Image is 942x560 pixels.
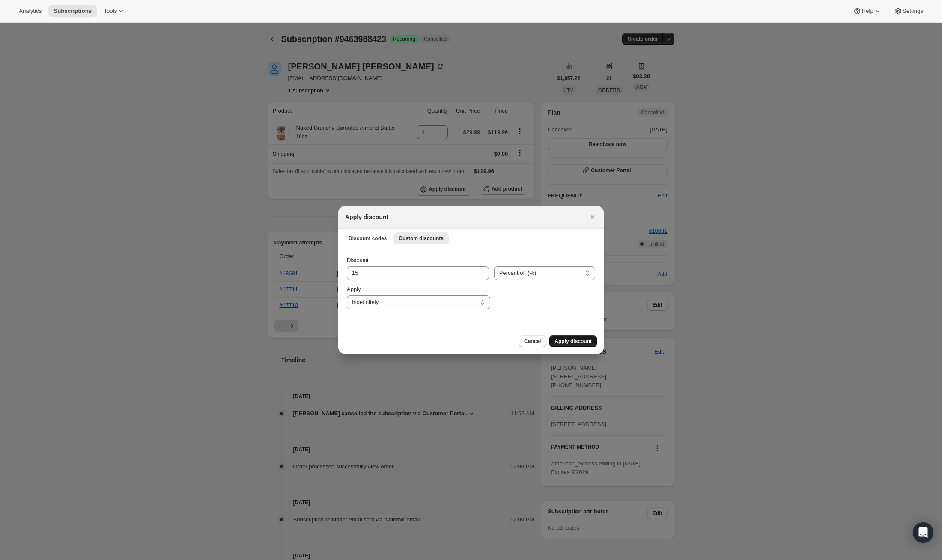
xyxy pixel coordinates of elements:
div: Custom discounts [338,247,604,328]
span: Cancel [524,338,541,345]
span: Subscriptions [54,8,92,15]
h2: Apply discount [345,213,388,221]
button: Cancel [519,335,546,347]
span: Custom discounts [399,235,444,242]
span: Help [862,8,873,15]
span: Tools [104,8,117,15]
span: Apply discount [554,338,592,345]
button: Apply discount [549,335,597,347]
span: Analytics [19,8,42,15]
span: Apply [347,286,361,292]
span: Settings [903,8,923,15]
button: Discount codes [343,232,392,244]
button: Custom discounts [393,232,449,244]
button: Subscriptions [48,5,97,17]
button: Help [848,5,887,17]
button: Tools [98,5,131,17]
div: Open Intercom Messenger [913,522,933,543]
button: Settings [889,5,928,17]
span: Discount codes [349,235,387,242]
span: Discount [347,257,369,263]
button: Analytics [14,5,47,17]
button: Close [587,211,599,223]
